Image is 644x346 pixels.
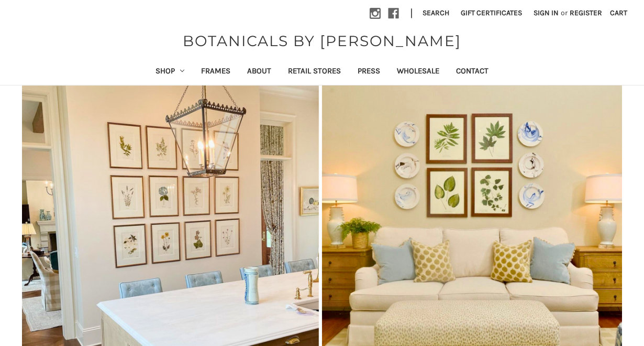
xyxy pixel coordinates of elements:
[448,59,497,85] a: Contact
[560,7,569,18] span: or
[388,59,448,85] a: Wholesale
[349,59,388,85] a: Press
[193,59,239,85] a: Frames
[280,59,349,85] a: Retail Stores
[177,30,467,52] a: BOTANICALS BY [PERSON_NAME]
[147,59,193,85] a: Shop
[239,59,280,85] a: About
[406,5,417,22] li: |
[610,8,627,17] span: Cart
